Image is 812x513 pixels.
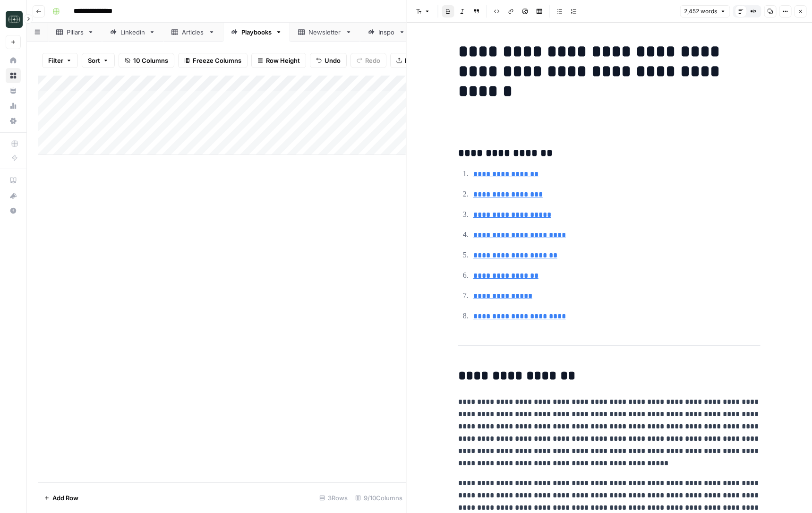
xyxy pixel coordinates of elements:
[290,23,360,42] a: Newsletter
[6,8,21,31] button: Workspace: Catalyst
[680,5,730,17] button: 2,452 words
[684,7,717,16] span: 2,452 words
[6,113,21,128] a: Settings
[351,490,406,505] div: 9/10 Columns
[350,53,386,68] button: Redo
[193,56,241,65] span: Freeze Columns
[365,56,380,65] span: Redo
[6,53,21,68] a: Home
[178,53,248,68] button: Freeze Columns
[6,68,21,83] a: Browse
[325,56,341,65] span: Undo
[133,56,168,65] span: 10 Columns
[6,98,21,113] a: Usage
[42,53,78,68] button: Filter
[308,27,342,37] div: Newsletter
[82,53,115,68] button: Sort
[266,56,300,65] span: Row Height
[241,27,272,37] div: Playbooks
[88,56,100,65] span: Sort
[6,173,21,188] a: AirOps Academy
[6,11,23,28] img: Catalyst Logo
[223,23,290,42] a: Playbooks
[67,27,84,37] div: Pillars
[48,56,63,65] span: Filter
[102,23,163,42] a: Linkedin
[119,53,174,68] button: 10 Columns
[310,53,347,68] button: Undo
[316,490,351,505] div: 3 Rows
[360,23,413,42] a: Inspo
[182,27,205,37] div: Articles
[6,188,21,203] button: What's new?
[378,27,395,37] div: Inspo
[390,53,444,68] button: Export CSV
[6,188,20,203] div: What's new?
[6,83,21,98] a: Your Data
[38,490,84,505] button: Add Row
[251,53,306,68] button: Row Height
[6,203,21,218] button: Help + Support
[163,23,223,42] a: Articles
[48,23,102,42] a: Pillars
[120,27,145,37] div: Linkedin
[52,493,78,503] span: Add Row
